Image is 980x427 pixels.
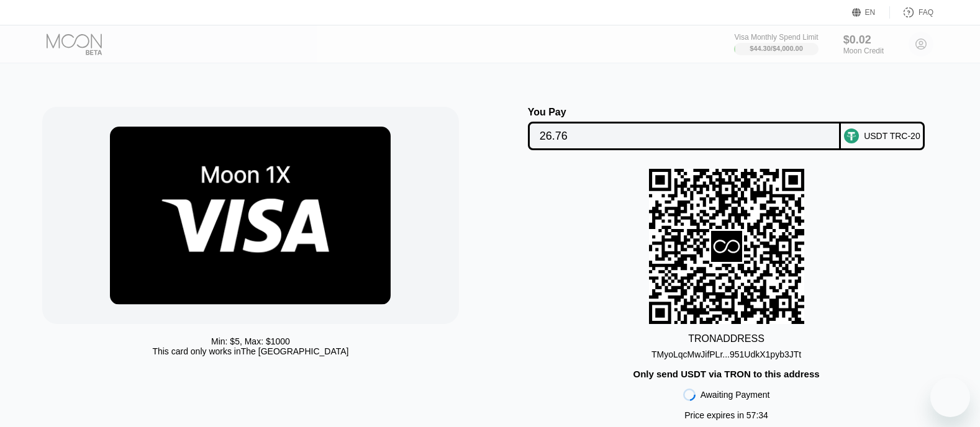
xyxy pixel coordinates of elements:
div: You Pay [528,107,842,118]
div: Visa Monthly Spend Limit [734,33,818,42]
div: Visa Monthly Spend Limit$44.30/$4,000.00 [734,33,818,55]
div: FAQ [919,8,933,17]
div: Price expires in [684,410,768,420]
div: USDT TRC-20 [864,131,920,141]
div: FAQ [890,6,933,19]
div: Min: $ 5 , Max: $ 1000 [211,336,290,346]
div: TRON ADDRESS [688,333,764,344]
div: $44.30 / $4,000.00 [750,45,803,52]
div: TMyoLqcMwJifPLr...951UdkX1pyb3JTt [651,349,801,359]
div: Awaiting Payment [701,390,770,400]
div: Only send USDT via TRON to this address [633,369,820,379]
div: EN [865,8,876,17]
iframe: Button to launch messaging window [930,377,970,417]
div: TMyoLqcMwJifPLr...951UdkX1pyb3JTt [651,344,801,359]
div: You PayUSDT TRC-20 [502,107,950,150]
div: This card only works in The [GEOGRAPHIC_DATA] [152,346,348,356]
div: EN [852,6,890,19]
span: 57 : 34 [746,410,768,420]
